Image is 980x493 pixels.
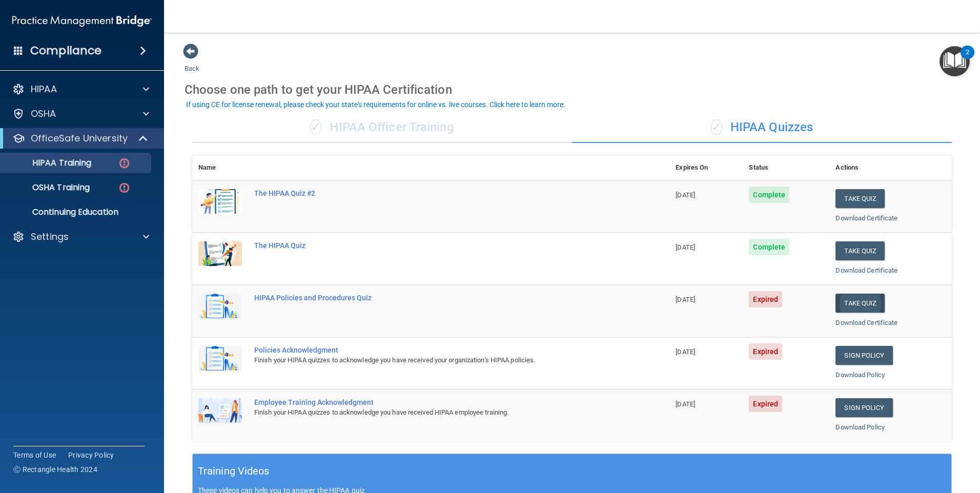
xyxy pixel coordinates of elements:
span: [DATE] [676,296,695,303]
th: Expires On [669,155,743,180]
div: The HIPAA Quiz #2 [254,189,618,197]
a: Download Policy [835,423,885,431]
a: Sign Policy [835,346,892,365]
div: HIPAA Quizzes [572,112,952,143]
span: Complete [749,187,789,203]
div: Finish your HIPAA quizzes to acknowledge you have received HIPAA employee training. [254,406,618,419]
p: OSHA [31,108,56,120]
a: Sign Policy [835,398,892,417]
span: Expired [749,343,782,360]
a: Download Certificate [835,214,897,222]
span: [DATE] [676,191,695,199]
div: Finish your HIPAA quizzes to acknowledge you have received your organization’s HIPAA policies. [254,354,618,366]
p: Settings [31,231,69,243]
div: Choose one path to get your HIPAA Certification [185,75,959,105]
a: OSHA [12,108,149,120]
span: Complete [749,239,789,255]
p: OSHA Training [7,182,90,193]
a: Download Certificate [835,266,897,274]
h5: Training Videos [198,462,270,480]
span: ✓ [310,119,321,135]
a: Privacy Policy [68,450,114,460]
span: Ⓒ Rectangle Health 2024 [13,464,97,475]
h4: Compliance [30,44,101,58]
p: Continuing Education [7,207,147,217]
a: OfficeSafe University [12,132,149,145]
div: The HIPAA Quiz [254,241,618,250]
a: Terms of Use [13,450,56,460]
a: HIPAA [12,83,149,95]
img: danger-circle.6113f641.png [118,157,131,170]
div: HIPAA Policies and Procedures Quiz [254,294,618,302]
span: [DATE] [676,400,695,408]
img: PMB logo [12,11,152,31]
span: Expired [749,291,782,307]
a: Download Policy [835,371,885,379]
th: Actions [829,155,952,180]
span: [DATE] [676,348,695,356]
button: Take Quiz [835,241,885,260]
p: OfficeSafe University [31,132,128,145]
div: 2 [966,52,969,66]
div: If using CE for license renewal, please check your state's requirements for online vs. live cours... [186,101,565,108]
span: ✓ [711,119,722,135]
a: Back [185,52,199,72]
a: Download Certificate [835,319,897,326]
div: Policies Acknowledgment [254,346,618,354]
th: Name [192,155,248,180]
img: danger-circle.6113f641.png [118,181,131,194]
span: [DATE] [676,243,695,251]
button: Take Quiz [835,189,885,208]
span: Expired [749,396,782,412]
th: Status [743,155,829,180]
button: Open Resource Center, 2 new notifications [940,46,970,76]
button: Take Quiz [835,294,885,313]
button: If using CE for license renewal, please check your state's requirements for online vs. live cours... [185,99,567,110]
p: HIPAA Training [7,158,91,168]
div: Employee Training Acknowledgment [254,398,618,406]
p: HIPAA [31,83,57,95]
div: HIPAA Officer Training [192,112,572,143]
a: Settings [12,231,149,243]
